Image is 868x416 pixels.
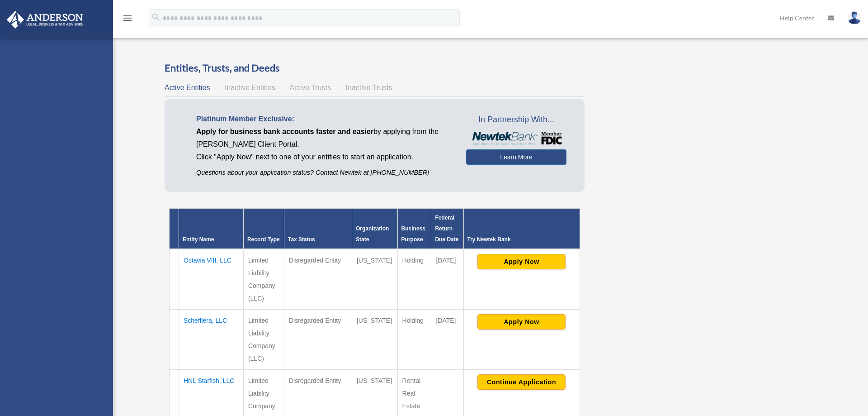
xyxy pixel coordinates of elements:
img: User Pic [848,11,861,24]
button: Apply Now [477,254,566,269]
td: Limited Liability Company (LLC) [243,310,284,370]
button: Continue Application [477,374,566,390]
td: Schefflera, LLC [179,310,244,370]
a: menu [122,16,133,24]
button: Apply Now [477,314,566,330]
td: [US_STATE] [352,310,397,370]
td: Limited Liability Company (LLC) [243,249,284,310]
span: Apply for business bank accounts faster and easier [196,128,373,135]
p: Click "Apply Now" next to one of your entities to start an application. [196,151,453,163]
td: Disregarded Entity [284,249,352,310]
td: [DATE] [431,249,463,310]
td: Holding [397,249,431,310]
td: [DATE] [431,310,463,370]
td: Octavia VIII, LLC [179,249,244,310]
img: Anderson Advisors Platinum Portal [4,11,86,29]
td: [US_STATE] [352,249,397,310]
div: Try Newtek Bank [467,234,576,245]
span: Inactive Trusts [346,84,392,91]
span: Active Trusts [290,84,331,91]
h3: Entities, Trusts, and Deeds [165,61,585,75]
th: Organization State [352,209,397,249]
th: Federal Return Due Date [431,209,463,249]
span: In Partnership With... [466,113,566,127]
span: Inactive Entities [225,84,275,91]
th: Entity Name [179,209,244,249]
a: Learn More [466,149,566,165]
img: NewtekBankLogoSM.png [471,132,561,145]
p: Questions about your application status? Contact Newtek at [PHONE_NUMBER] [196,167,453,178]
td: Holding [397,310,431,370]
th: Record Type [243,209,284,249]
td: Disregarded Entity [284,310,352,370]
i: menu [122,13,133,24]
i: search [151,12,161,22]
span: Active Entities [165,84,210,91]
p: Platinum Member Exclusive: [196,113,453,125]
th: Tax Status [284,209,352,249]
p: by applying from the [PERSON_NAME] Client Portal. [196,125,453,151]
th: Business Purpose [397,209,431,249]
